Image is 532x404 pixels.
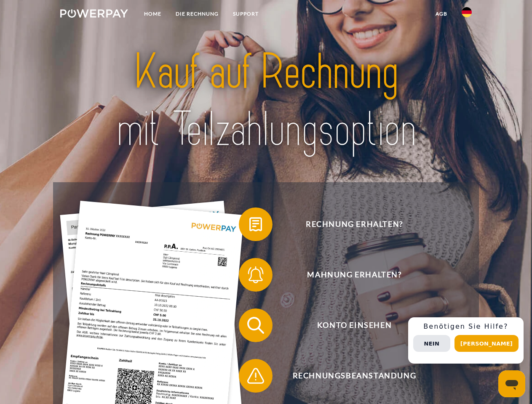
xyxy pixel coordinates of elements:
div: Schnellhilfe [408,317,524,364]
span: Rechnung erhalten? [251,207,457,241]
img: qb_bill.svg [245,214,266,235]
button: [PERSON_NAME] [454,335,519,352]
a: Home [137,6,168,21]
span: Konto einsehen [251,308,457,342]
img: logo-powerpay-white.svg [60,9,128,18]
img: title-powerpay_de.svg [80,40,452,161]
img: qb_warning.svg [245,365,266,386]
img: qb_bell.svg [245,264,266,285]
span: Rechnungsbeanstandung [251,359,457,393]
button: Rechnung erhalten? [239,207,458,241]
button: Mahnung erhalten? [239,258,458,292]
h3: Benötigen Sie Hilfe? [413,322,519,331]
button: Rechnungsbeanstandung [239,359,458,393]
a: agb [428,6,454,21]
img: de [462,7,472,17]
button: Nein [413,335,450,352]
img: qb_search.svg [245,315,266,336]
a: DIE RECHNUNG [168,6,226,21]
span: Mahnung erhalten? [251,258,457,292]
iframe: Schaltfläche zum Öffnen des Messaging-Fensters [498,370,525,397]
a: SUPPORT [226,6,266,21]
button: Konto einsehen [239,308,458,342]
